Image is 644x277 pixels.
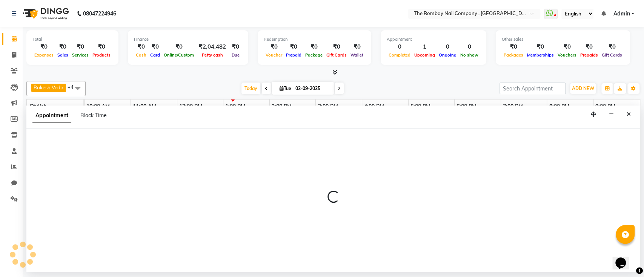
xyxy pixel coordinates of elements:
[316,101,340,112] a: 3:00 PM
[437,52,458,58] span: Ongoing
[229,43,242,51] div: ₹0
[264,36,365,43] div: Redemption
[270,101,294,112] a: 2:00 PM
[91,43,112,51] div: ₹0
[230,52,241,58] span: Due
[501,101,525,112] a: 7:00 PM
[223,101,247,112] a: 1:00 PM
[387,52,412,58] span: Completed
[162,43,196,51] div: ₹0
[458,52,480,58] span: No show
[32,43,55,51] div: ₹0
[409,101,432,112] a: 5:00 PM
[200,52,225,58] span: Petty cash
[278,86,293,91] span: Tue
[83,3,116,24] b: 08047224946
[349,43,365,51] div: ₹0
[293,83,331,94] input: 2025-09-02
[547,101,571,112] a: 8:00 PM
[34,84,60,90] span: Rakesh Ved
[80,112,107,119] span: Block Time
[196,43,229,51] div: ₹2,04,482
[600,52,624,58] span: Gift Cards
[412,43,437,51] div: 1
[162,52,196,58] span: Online/Custom
[32,109,71,122] span: Appointment
[134,52,148,58] span: Cash
[324,43,349,51] div: ₹0
[70,43,91,51] div: ₹0
[85,101,112,112] a: 10:00 AM
[134,43,148,51] div: ₹0
[502,43,525,51] div: ₹0
[264,52,284,58] span: Voucher
[578,43,600,51] div: ₹0
[525,52,556,58] span: Memberships
[91,52,112,58] span: Products
[284,43,303,51] div: ₹0
[502,36,624,43] div: Other sales
[570,83,596,94] button: ADD NEW
[578,52,600,58] span: Prepaids
[455,101,478,112] a: 6:00 PM
[387,43,412,51] div: 0
[60,84,64,90] a: x
[458,43,480,51] div: 0
[500,83,566,94] input: Search Appointment
[134,36,242,43] div: Finance
[437,43,458,51] div: 0
[362,101,386,112] a: 4:00 PM
[502,52,525,58] span: Packages
[623,109,634,120] button: Close
[303,52,324,58] span: Package
[556,43,578,51] div: ₹0
[148,43,162,51] div: ₹0
[612,247,636,269] iframe: chat widget
[556,52,578,58] span: Vouchers
[68,84,79,90] span: +4
[303,43,324,51] div: ₹0
[412,52,437,58] span: Upcoming
[324,52,349,58] span: Gift Cards
[32,52,55,58] span: Expenses
[572,86,594,91] span: ADD NEW
[30,103,46,110] span: Stylist
[70,52,91,58] span: Services
[131,101,158,112] a: 11:00 AM
[613,10,630,18] span: Admin
[32,36,112,43] div: Total
[284,52,303,58] span: Prepaid
[177,101,204,112] a: 12:00 PM
[525,43,556,51] div: ₹0
[600,43,624,51] div: ₹0
[55,52,70,58] span: Sales
[349,52,365,58] span: Wallet
[55,43,70,51] div: ₹0
[264,43,284,51] div: ₹0
[148,52,162,58] span: Card
[387,36,480,43] div: Appointment
[241,83,260,94] span: Today
[593,101,617,112] a: 9:00 PM
[19,3,71,24] img: logo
